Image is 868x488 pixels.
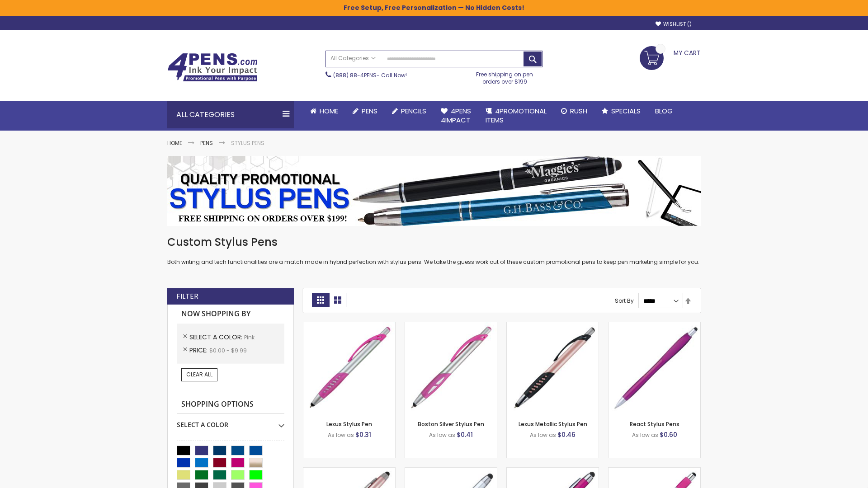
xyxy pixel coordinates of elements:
[615,297,634,305] label: Sort By
[609,322,700,414] img: React Stylus Pens-Pink
[478,101,554,131] a: 4PROMOTIONALITEMS
[570,106,587,116] span: Rush
[362,106,377,116] span: Pens
[303,322,395,329] a: Lexus Stylus Pen-Pink
[385,101,434,121] a: Pencils
[167,235,701,249] h1: Custom Stylus Pens
[554,101,594,121] a: Rush
[303,322,395,414] img: Lexus Stylus Pen-Pink
[303,467,395,475] a: Lory Metallic Stylus Pen-Pink
[655,106,673,116] span: Blog
[611,106,641,116] span: Specials
[333,71,407,79] span: - Call Now!
[320,106,338,116] span: Home
[405,467,497,475] a: Silver Cool Grip Stylus Pen-Pink
[177,414,284,429] div: Select A Color
[457,430,473,439] span: $0.41
[177,305,284,324] strong: Now Shopping by
[176,291,198,301] strong: Filter
[167,101,294,128] div: All Categories
[244,333,255,341] span: Pink
[231,139,264,147] strong: Stylus Pens
[429,431,455,439] span: As low as
[355,430,371,439] span: $0.31
[333,71,377,79] a: (888) 88-4PENS
[177,395,284,414] strong: Shopping Options
[345,101,385,121] a: Pens
[326,420,372,428] a: Lexus Stylus Pen
[209,347,247,354] span: $0.00 - $9.99
[405,322,497,414] img: Boston Silver Stylus Pen-Pink
[401,106,426,116] span: Pencils
[656,21,692,28] a: Wishlist
[167,235,701,266] div: Both writing and tech functionalities are a match made in hybrid perfection with stylus pens. We ...
[167,139,182,147] a: Home
[312,293,329,307] strong: Grid
[189,346,209,355] span: Price
[594,101,648,121] a: Specials
[467,67,543,85] div: Free shipping on pen orders over $199
[405,322,497,329] a: Boston Silver Stylus Pen-Pink
[486,106,547,125] span: 4PROMOTIONAL ITEMS
[630,420,679,428] a: React Stylus Pens
[557,430,576,439] span: $0.46
[189,333,244,342] span: Select A Color
[326,51,380,66] a: All Categories
[186,371,212,378] span: Clear All
[167,156,701,226] img: Stylus Pens
[200,139,213,147] a: Pens
[181,368,217,381] a: Clear All
[507,322,599,329] a: Lexus Metallic Stylus Pen-Pink
[609,467,700,475] a: Pearl Element Stylus Pens-Pink
[519,420,587,428] a: Lexus Metallic Stylus Pen
[434,101,478,131] a: 4Pens4impact
[418,420,484,428] a: Boston Silver Stylus Pen
[660,430,677,439] span: $0.60
[167,53,258,82] img: 4Pens Custom Pens and Promotional Products
[507,322,599,414] img: Lexus Metallic Stylus Pen-Pink
[303,101,345,121] a: Home
[609,322,700,329] a: React Stylus Pens-Pink
[507,467,599,475] a: Metallic Cool Grip Stylus Pen-Pink
[441,106,471,125] span: 4Pens 4impact
[328,431,354,439] span: As low as
[632,431,658,439] span: As low as
[330,55,376,62] span: All Categories
[530,431,556,439] span: As low as
[648,101,680,121] a: Blog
